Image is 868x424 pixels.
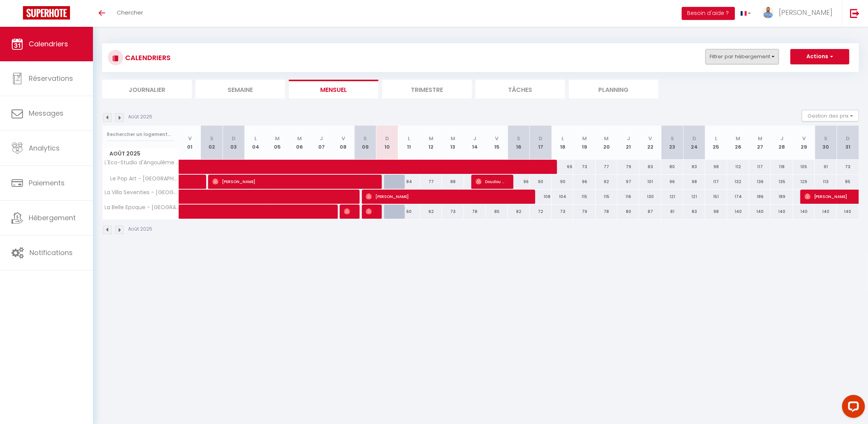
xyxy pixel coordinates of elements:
abbr: D [846,135,850,142]
div: 108 [530,190,552,204]
div: 98 [705,160,727,174]
img: ... [762,7,774,18]
abbr: S [210,135,213,142]
div: 174 [727,190,749,204]
abbr: J [780,135,783,142]
div: 90 [552,175,573,189]
th: 08 [332,126,354,160]
p: Août 2025 [128,226,152,233]
button: Actions [790,49,849,64]
div: 121 [661,190,683,204]
th: 05 [267,126,288,160]
th: 13 [442,126,464,160]
button: Filtrer par hébergement [705,49,779,64]
h3: CALENDRIERS [123,49,171,66]
abbr: M [451,135,455,142]
span: [PERSON_NAME] [366,204,373,219]
abbr: M [429,135,433,142]
li: Mensuel [289,80,378,98]
span: [PERSON_NAME] [779,8,832,17]
abbr: M [275,135,280,142]
div: 87 [639,205,661,219]
span: Paiements [29,178,65,188]
img: logout [850,8,860,18]
th: 18 [552,126,573,160]
div: 140 [815,205,837,219]
abbr: S [517,135,521,142]
th: 04 [244,126,266,160]
button: Gestion des prix [802,110,859,121]
span: Août 2025 [103,148,179,159]
th: 09 [354,126,376,160]
abbr: J [320,135,323,142]
img: Super Booking [23,6,70,20]
th: 03 [223,126,244,160]
th: 17 [530,126,552,160]
div: 85 [486,205,508,219]
div: 83 [683,160,705,174]
span: Réservations [29,74,73,83]
li: Semaine [195,80,285,98]
th: 02 [201,126,223,160]
th: 31 [837,126,859,160]
abbr: V [649,135,652,142]
th: 24 [683,126,705,160]
div: 73 [573,160,595,174]
abbr: M [582,135,587,142]
div: 96 [508,175,529,189]
li: Journalier [102,80,192,98]
div: 83 [683,205,705,219]
th: 29 [793,126,815,160]
div: 77 [420,175,442,189]
abbr: D [232,135,236,142]
button: Besoin d'aide ? [682,7,735,20]
abbr: L [408,135,410,142]
div: 189 [771,190,793,204]
span: La Villa Seventies - [GEOGRAPHIC_DATA] [104,190,180,195]
iframe: LiveChat chat widget [836,392,868,424]
div: 62 [420,205,442,219]
th: 22 [639,126,661,160]
div: 79 [617,160,639,174]
div: 72 [530,205,552,219]
div: 78 [464,205,486,219]
abbr: V [342,135,345,142]
span: Hébergement [29,213,76,223]
span: [PERSON_NAME] [804,189,857,204]
div: 60 [398,205,420,219]
div: 115 [573,190,595,204]
abbr: J [473,135,476,142]
th: 15 [486,126,508,160]
abbr: M [736,135,740,142]
div: 135 [771,175,793,189]
th: 01 [179,126,201,160]
div: 79 [573,205,595,219]
div: 136 [749,175,771,189]
div: 151 [705,190,727,204]
div: 85 [837,175,859,189]
div: 140 [837,205,859,219]
div: 105 [793,160,815,174]
abbr: M [604,135,609,142]
span: L'Eco-Studio d'Angoulême - Vue Panoramique [104,160,180,165]
div: 69 [552,160,573,174]
abbr: M [758,135,762,142]
th: 11 [398,126,420,160]
div: 81 [661,205,683,219]
span: Analytics [29,143,60,153]
span: [PERSON_NAME] [344,204,351,219]
th: 30 [815,126,837,160]
div: 96 [573,175,595,189]
div: 73 [442,205,464,219]
span: Notifications [29,248,73,257]
div: 77 [596,160,617,174]
span: Le Pop Art - [GEOGRAPHIC_DATA] [104,175,180,183]
div: 98 [683,175,705,189]
th: 20 [596,126,617,160]
abbr: V [188,135,192,142]
th: 25 [705,126,727,160]
th: 26 [727,126,749,160]
span: [PERSON_NAME] [366,189,528,204]
span: Calendriers [29,39,68,49]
